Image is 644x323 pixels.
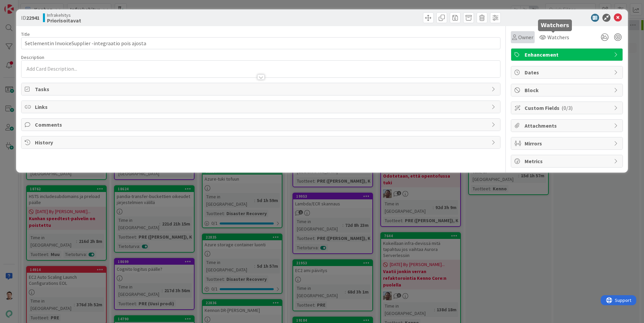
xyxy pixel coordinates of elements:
span: Tasks [35,85,488,93]
span: Enhancement [525,51,610,59]
span: ( 0/3 ) [561,105,573,111]
h5: Watchers [541,22,569,28]
b: 22941 [26,14,40,21]
span: Metrics [525,157,610,165]
span: Custom Fields [525,104,610,112]
span: Links [35,103,488,111]
label: Title [21,31,30,37]
input: type card name here... [21,37,500,49]
span: ID [21,14,40,22]
b: Priorisoitavat [47,18,81,23]
span: Dates [525,68,610,76]
span: Attachments [525,122,610,130]
span: Owner [518,33,533,41]
span: History [35,138,488,146]
span: Watchers [547,33,569,41]
span: Infrakehitys [47,12,81,18]
span: Block [525,86,610,94]
span: Description [21,54,44,60]
span: Support [14,1,31,9]
span: Mirrors [525,139,610,147]
span: Comments [35,121,488,129]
